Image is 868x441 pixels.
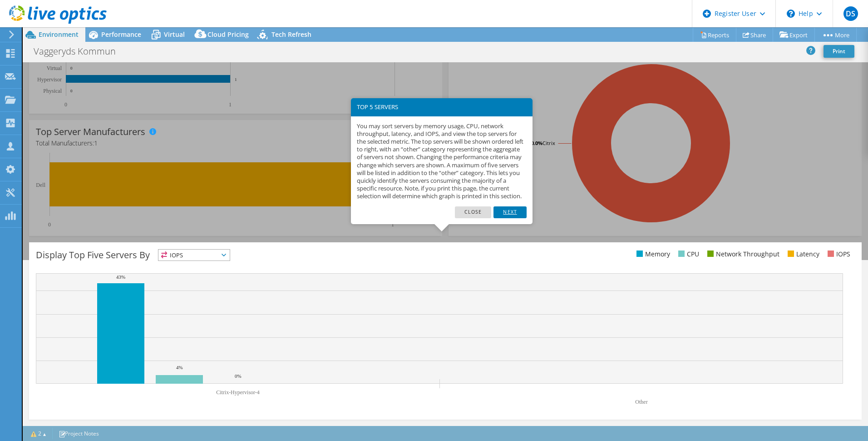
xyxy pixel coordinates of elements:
span: Cloud Pricing [207,30,249,39]
span: DS [843,6,858,21]
span: Environment [39,30,79,39]
a: Share [736,28,773,42]
a: Project Notes [52,428,105,439]
a: Print [824,45,854,58]
span: Performance [101,30,141,39]
svg: \n [787,10,795,18]
a: Reports [693,28,736,42]
a: Close [455,206,492,218]
a: 2 [25,428,53,439]
span: Virtual [164,30,185,39]
span: IOPS [158,250,230,261]
h3: TOP 5 SERVERS [357,104,527,110]
p: You may sort servers by memory usage, CPU, network throughput, latency, and IOPS, and view the to... [357,122,527,200]
a: Export [773,28,815,42]
a: Next [493,206,526,218]
h1: Vaggeryds Kommun [30,46,130,56]
span: Tech Refresh [271,30,311,39]
a: More [814,28,857,42]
